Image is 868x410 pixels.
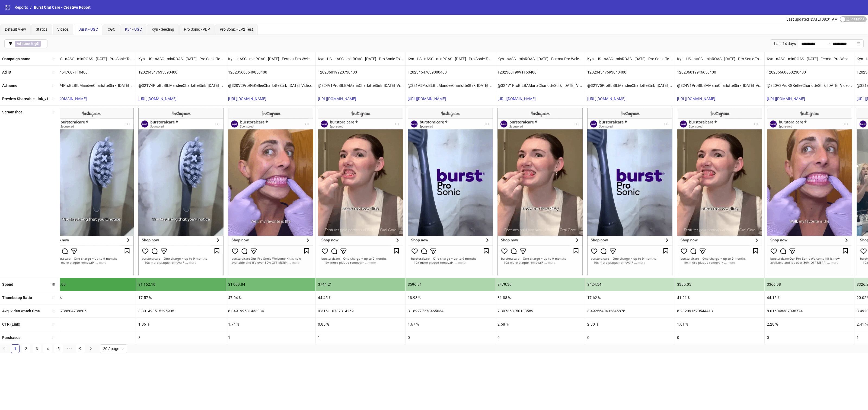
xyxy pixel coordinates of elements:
[51,70,55,74] span: sort-ascending
[585,52,675,65] div: Kyn - US - nASC - minROAS - [DATE] - Pro Sonic Toothbrush - LP2
[826,42,831,46] span: swap-right
[406,331,495,344] div: 0
[46,304,136,317] div: 3.1004738504738505
[43,344,52,353] li: 4
[51,57,55,61] span: sort-ascending
[136,278,226,291] div: $1,162.10
[15,41,41,47] span: ∋
[57,27,69,31] span: Videos
[33,344,41,353] li: 3
[316,52,405,65] div: Kyn - US - nASC - minROAS - [DATE] - Pro Sonic Toothbrush - PDP
[767,108,852,275] img: Screenshot 120235660650230400
[226,79,315,92] div: @320V2ProRGKelleeCharlotteStirk_[DATE]_Video1_Brand_Testimonial_ProSonicToothBrush_BurstOralCare_...
[677,97,715,101] a: [URL][DOMAIN_NAME]
[765,52,854,65] div: Kyn - nASC - minROAS - [DATE] - Fermat Pro Welcome Kit 01
[87,344,95,353] button: right
[765,278,854,291] div: $366.98
[585,291,675,304] div: 17.62 %
[767,97,805,101] a: [URL][DOMAIN_NAME]
[585,304,675,317] div: 3.4925540432345876
[316,79,405,92] div: @324V1ProBILBAMariaCharlotteStirk_[DATE]_Video1_Brand_Testimonial_ProSonicToothBrush_BurstOralCar...
[765,318,854,331] div: 2.28 %
[226,291,315,304] div: 47.04 %
[2,57,30,61] b: Campaign name
[495,291,585,304] div: 31.88 %
[136,304,226,317] div: 3.301498515295905
[108,27,115,31] span: CGC
[54,344,63,353] li: 5
[406,318,495,331] div: 1.67 %
[587,108,672,275] img: Screenshot 120234547693840400
[587,97,626,101] a: [URL][DOMAIN_NAME]
[771,39,798,48] div: Last 14 days
[226,304,315,317] div: 8.049199531433034
[226,52,315,65] div: Kyn - nASC - minROAS - [DATE] - Fermat Pro Welcome Kit 01
[316,278,405,291] div: $744.21
[495,66,585,79] div: 120236019991150400
[2,309,40,313] b: Avg. video watch time
[228,97,266,101] a: [URL][DOMAIN_NAME]
[406,291,495,304] div: 18.93 %
[87,344,95,353] li: Next Page
[406,79,495,92] div: @321V5ProBLBILMandeeCharlotteStirk_[DATE]_Video1_Brand_Testimonial_ProSonicToothBrush_BurstOralCa...
[495,278,585,291] div: $479.30
[765,291,854,304] div: 44.15 %
[49,97,87,101] a: [URL][DOMAIN_NAME]
[495,52,585,65] div: Kyn - nASC - minROAS - [DATE] - Fermat Pro Welcome Kit 01
[46,52,136,65] div: Kyn - US - nASC - minROAS - [DATE] - Pro Sonic Toothbrush - LP2
[495,318,585,331] div: 2.58 %
[44,345,52,353] a: 4
[316,304,405,317] div: 9.315110737314269
[228,108,313,275] img: Screenshot 120235660649850400
[51,97,55,101] span: sort-ascending
[100,344,127,353] div: Page Size
[406,278,495,291] div: $596.91
[22,345,30,353] a: 2
[585,79,675,92] div: @321V5ProBLBILMandeeCharlotteStirk_[DATE]_Video1_Brand_Testimonial_ProSonicToothBrush_BurstOralCa...
[138,97,177,101] a: [URL][DOMAIN_NAME]
[46,66,136,79] div: 120234547687110400
[495,304,585,317] div: 7.307358150103589
[14,4,29,10] a: Reports
[78,27,98,31] span: Burst - UGC
[152,27,174,31] span: Kyn - Seeding
[51,84,55,87] span: sort-ascending
[220,27,253,31] span: Pro Sonic - LP2 Test
[2,110,22,114] b: Screenshot
[51,110,55,114] span: sort-ascending
[2,83,17,88] b: Ad name
[675,79,764,92] div: @324V1ProBILBAMariaCharlotteStirk_[DATE]_Video1_Brand_Testimonial_ProSonicToothBrush_BurstOralCar...
[585,318,675,331] div: 2.30 %
[46,318,136,331] div: 1.57 %
[675,331,764,344] div: 0
[103,345,124,353] span: 20 / page
[136,79,226,92] div: @321V4ProBLBILMandeeCharlotteStirk_[DATE]_Video1_Brand_Testimonial_ProSonicToothBrush_BurstOralCa...
[495,79,585,92] div: @324V1ProBILBAMariaCharlotteStirk_[DATE]_Video1_Brand_Testimonial_ProSonicToothBrush_BurstOralCar...
[2,322,20,326] b: CTR (Link)
[34,5,91,9] span: Burst Oral Care - Creative Report
[2,70,11,74] b: Ad ID
[46,331,136,344] div: 6
[408,97,446,101] a: [URL][DOMAIN_NAME]
[51,295,55,299] span: sort-ascending
[318,97,356,101] a: [URL][DOMAIN_NAME]
[585,66,675,79] div: 120234547693840400
[585,278,675,291] div: $424.54
[406,66,495,79] div: 120234547639000400
[51,282,55,286] span: sort-descending
[9,42,12,46] span: filter
[406,52,495,65] div: Kyn - US - nASC - minROAS - [DATE] - Pro Sonic Toothbrush - PDP
[136,291,226,304] div: 17.57 %
[2,295,32,300] b: Thumbstop Ratio
[406,304,495,317] div: 3.189977278465034
[316,291,405,304] div: 44.45 %
[51,322,55,326] span: sort-ascending
[4,39,47,48] button: Ad name ∋ @3
[2,97,49,101] b: Preview Shareable Link_v1
[226,278,315,291] div: $1,009.84
[226,331,315,344] div: 1
[585,331,675,344] div: 0
[55,345,63,353] a: 5
[497,97,536,101] a: [URL][DOMAIN_NAME]
[65,344,74,353] li: Next 5 Pages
